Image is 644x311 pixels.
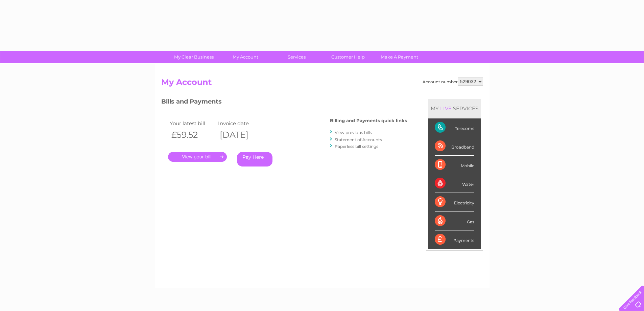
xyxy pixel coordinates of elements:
a: Pay Here [237,152,272,166]
div: Account number [423,77,483,86]
div: Payments [435,230,474,249]
div: Broadband [435,137,474,156]
h3: Bills and Payments [161,97,407,109]
h4: Billing and Payments quick links [330,118,407,123]
td: Invoice date [216,119,265,128]
a: Customer Help [320,51,376,63]
h2: My Account [161,77,483,90]
div: Electricity [435,193,474,212]
a: My Account [217,51,273,63]
div: Water [435,174,474,193]
a: My Clear Business [166,51,222,63]
a: View previous bills [335,130,372,135]
a: . [168,152,227,162]
div: Telecoms [435,118,474,137]
a: Statement of Accounts [335,137,382,142]
div: MY SERVICES [428,99,481,118]
div: Mobile [435,156,474,174]
div: Gas [435,212,474,230]
td: Your latest bill [168,119,217,128]
a: Make A Payment [372,51,427,63]
th: [DATE] [216,128,265,142]
div: LIVE [439,105,453,112]
a: Paperless bill settings [335,144,378,149]
a: Services [269,51,325,63]
th: £59.52 [168,128,217,142]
